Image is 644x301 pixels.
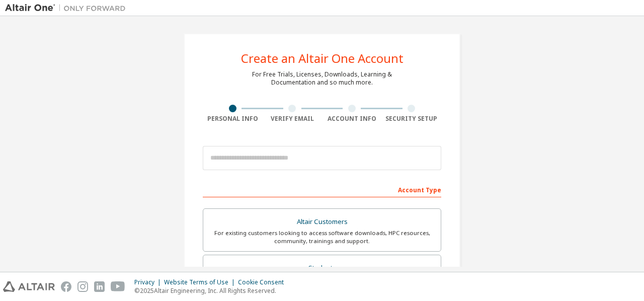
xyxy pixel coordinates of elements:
div: Website Terms of Use [164,278,238,286]
img: linkedin.svg [94,281,105,292]
div: For Free Trials, Licenses, Downloads, Learning & Documentation and so much more. [252,70,392,87]
div: Privacy [134,278,164,286]
div: Verify Email [263,115,323,123]
div: Create an Altair One Account [241,52,404,64]
div: Altair Customers [209,215,435,229]
img: altair_logo.svg [3,281,55,292]
div: Cookie Consent [238,278,290,286]
div: Account Info [322,115,382,123]
p: © 2025 Altair Engineering, Inc. All Rights Reserved. [134,286,290,295]
div: For existing customers looking to access software downloads, HPC resources, community, trainings ... [209,229,435,245]
img: facebook.svg [61,281,71,292]
div: Personal Info [203,115,263,123]
div: Account Type [203,181,441,197]
div: Security Setup [382,115,442,123]
img: Altair One [5,3,131,13]
img: youtube.svg [111,281,125,292]
div: Students [209,261,435,275]
img: instagram.svg [77,281,88,292]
